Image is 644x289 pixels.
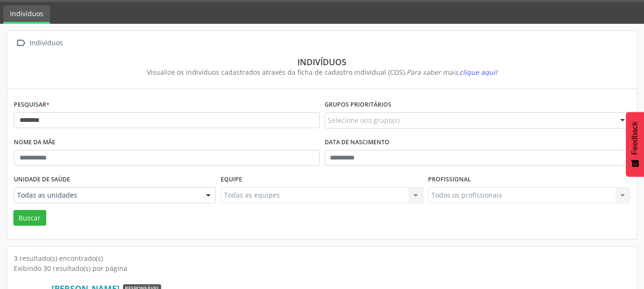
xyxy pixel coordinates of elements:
div: Indivíduos [28,36,64,50]
label: Equipe [221,172,242,187]
button: Feedback - Mostrar pesquisa [626,112,644,177]
i: Para saber mais, [407,68,497,77]
label: Profissional [428,172,471,187]
label: Nome da mãe [14,135,55,150]
div: 3 resultado(s) encontrado(s) [14,253,630,263]
label: Data de nascimento [325,135,389,150]
a: Indivíduos [3,5,50,24]
a:  Indivíduos [14,36,64,50]
div: Visualize os indivíduos cadastrados através da ficha de cadastro individual (CDS). [20,67,624,77]
div: Exibindo 30 resultado(s) por página [14,263,630,273]
i:  [14,36,28,50]
div: Indivíduos [20,57,624,67]
button: Buscar [13,210,46,226]
label: Pesquisar [14,98,50,112]
label: Unidade de saúde [14,172,70,187]
span: Todas as unidades [17,190,196,200]
span: Selecione o(s) grupo(s) [328,115,399,125]
span: clique aqui! [460,68,497,77]
label: Grupos prioritários [325,98,391,112]
span: Feedback [631,121,639,155]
